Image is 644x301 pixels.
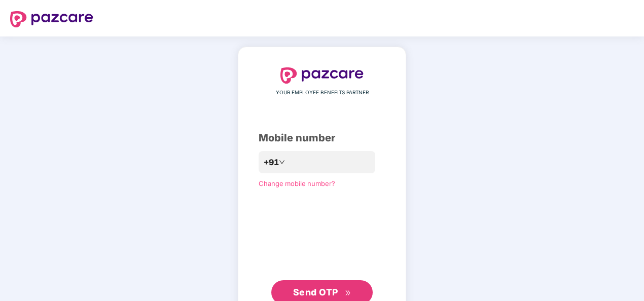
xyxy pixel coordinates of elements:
span: YOUR EMPLOYEE BENEFITS PARTNER [276,89,369,97]
span: down [279,159,285,165]
img: logo [10,11,93,27]
span: +91 [264,156,279,169]
img: logo [280,67,364,84]
a: Change mobile number? [259,179,335,187]
div: Mobile number [259,130,385,146]
span: Send OTP [293,287,338,297]
span: double-right [345,290,351,296]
